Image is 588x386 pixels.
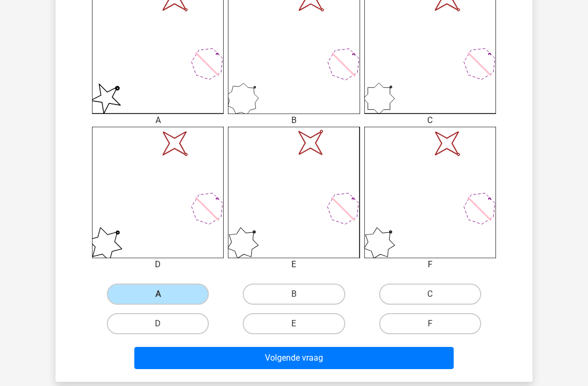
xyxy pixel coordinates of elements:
label: A [107,284,209,305]
label: E [243,313,345,334]
button: Volgende vraag [134,347,454,369]
label: D [107,313,209,334]
label: F [379,313,481,334]
div: C [356,114,504,127]
div: D [84,258,232,271]
div: B [220,114,368,127]
div: A [84,114,232,127]
label: B [243,284,345,305]
label: C [379,284,481,305]
div: E [220,258,368,271]
div: F [356,258,504,271]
